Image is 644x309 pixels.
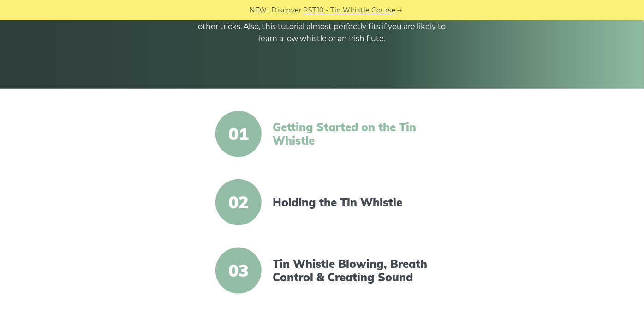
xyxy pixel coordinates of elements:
[273,121,431,147] a: Getting Started on the Tin Whistle
[304,5,396,16] a: PST10 - Tin Whistle Course
[215,111,262,157] span: 01
[273,196,431,209] a: Holding the Tin Whistle
[215,179,262,225] span: 02
[273,257,431,284] a: Tin Whistle Blowing, Breath Control & Creating Sound
[215,248,262,294] span: 03
[272,5,302,16] span: Discover
[250,5,269,16] span: NEW:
